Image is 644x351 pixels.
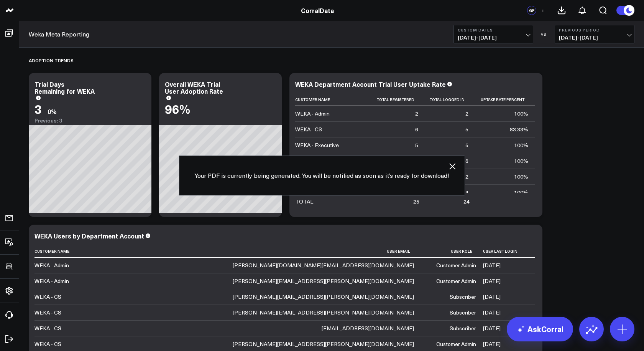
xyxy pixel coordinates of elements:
th: User Last Login [483,245,535,258]
button: + [538,6,547,15]
th: Customer Name [295,93,372,106]
div: Trial Days Remaining for WEKA [34,80,95,95]
div: [DATE] [483,340,501,348]
div: WEKA Department Account Trial User Uptake Rate [295,80,446,88]
div: 0% [48,107,57,116]
div: [PERSON_NAME][DOMAIN_NAME][EMAIL_ADDRESS][DOMAIN_NAME] [233,262,414,269]
div: Customer Admin [436,277,476,285]
div: Adoption Trends [29,51,74,69]
p: Your PDF is currently being generated. You will be notified as soon as it’s ready for download! [195,171,449,180]
div: [PERSON_NAME][EMAIL_ADDRESS][PERSON_NAME][DOMAIN_NAME] [233,309,414,316]
div: [PERSON_NAME][EMAIL_ADDRESS][PERSON_NAME][DOMAIN_NAME] [233,293,414,301]
th: User Role [421,245,483,258]
div: 2 [465,110,468,118]
div: WEKA - CS [34,340,61,348]
a: CorralData [301,6,334,15]
button: Custom Dates[DATE]-[DATE] [453,25,533,43]
div: Overall WEKA Trial User Adoption Rate [165,80,223,95]
div: [DATE] [483,277,501,285]
th: Total Registered [372,93,425,106]
div: [DATE] [483,325,501,332]
div: Previous: 3 [34,118,146,124]
div: WEKA - Executive [295,141,339,149]
div: WEKA - CS [34,293,61,301]
div: GP [527,6,536,15]
div: VS [537,32,551,36]
div: Subscriber [450,293,476,301]
div: 6 [415,126,418,133]
th: Uptake Rate Percent [475,93,535,106]
div: [DATE] [483,293,501,301]
div: 83.33% [510,126,528,133]
div: 96% [165,102,190,116]
button: Previous Period[DATE]-[DATE] [555,25,634,43]
div: 100% [514,189,528,196]
div: [DATE] [483,262,501,269]
div: Subscriber [450,309,476,316]
div: 5 [465,141,468,149]
div: WEKA - Admin [295,110,330,118]
div: 4 [465,189,468,196]
div: 5 [465,126,468,133]
div: WEKA - Admin [34,277,69,285]
div: 3 [34,102,42,116]
a: AskCorral [507,317,573,341]
div: [PERSON_NAME][EMAIL_ADDRESS][PERSON_NAME][DOMAIN_NAME] [233,340,414,348]
div: 2 [415,110,418,118]
div: WEKA Users by Department Account [34,232,144,240]
div: 25 [413,198,419,205]
a: Weka Meta Reporting [29,30,89,38]
div: 100% [514,157,528,165]
div: TOTAL [295,198,313,205]
div: 100% [514,141,528,149]
div: Subscriber [450,325,476,332]
b: Custom Dates [458,28,529,32]
div: WEKA - CS [34,309,61,316]
span: + [541,8,545,13]
b: Previous Period [559,28,630,32]
div: 100% [514,110,528,118]
th: Total Logged In [425,93,475,106]
div: Customer Admin [436,262,476,269]
div: Customer Admin [436,340,476,348]
th: Customer Name [34,245,111,258]
span: [DATE] - [DATE] [559,35,630,41]
span: [DATE] - [DATE] [458,35,529,41]
div: [EMAIL_ADDRESS][DOMAIN_NAME] [322,325,414,332]
div: 24 [463,198,470,205]
div: [DATE] [483,309,501,316]
div: WEKA - CS [34,325,61,332]
div: 2 [465,173,468,180]
div: WEKA - Admin [34,262,69,269]
div: 100% [514,173,528,180]
div: WEKA - CS [295,126,322,133]
div: 5 [415,141,418,149]
div: 6 [465,157,468,165]
th: User Email [111,245,421,258]
div: [PERSON_NAME][EMAIL_ADDRESS][PERSON_NAME][DOMAIN_NAME] [233,277,414,285]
